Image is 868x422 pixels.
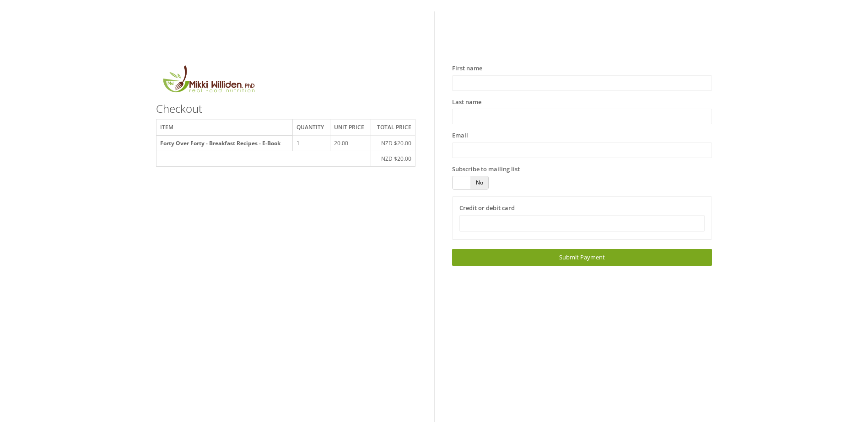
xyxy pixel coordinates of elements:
[371,120,415,136] th: Total price
[452,131,468,140] label: Email
[156,103,415,115] h3: Checkout
[293,136,330,151] td: 1
[371,151,415,167] td: NZD $20.00
[459,204,515,213] label: Credit or debit card
[156,120,293,136] th: Item
[470,176,488,189] span: No
[371,136,415,151] td: NZD $20.00
[465,219,698,227] iframe: Secure card payment input frame
[156,64,260,98] img: MikkiLogoMain.png
[156,136,293,151] th: Forty Over Forty - Breakfast Recipes - E-Book
[452,249,712,266] a: Submit Payment
[330,136,371,151] td: 20.00
[293,120,330,136] th: Quantity
[452,165,520,174] label: Subscribe to mailing list
[452,64,482,73] label: First name
[452,98,481,107] label: Last name
[330,120,371,136] th: Unit price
